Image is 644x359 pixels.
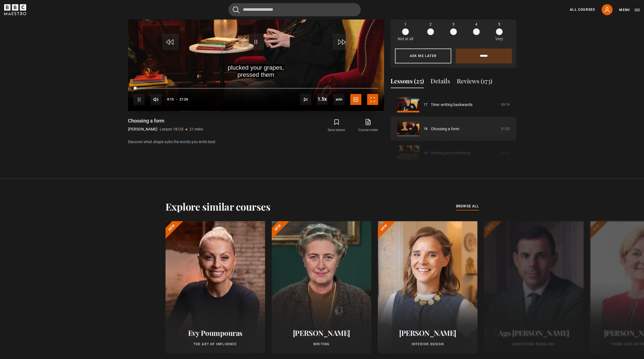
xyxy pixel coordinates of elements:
button: Playback Rate [317,94,328,105]
p: The Art of Influence [172,342,258,347]
span: browse all [456,203,479,209]
button: Captions [350,94,361,105]
button: Toggle navigation [619,7,640,13]
span: 1 [404,21,407,27]
a: All Courses [570,7,595,12]
h2: [PERSON_NAME] [384,329,471,337]
a: [PERSON_NAME] Writing New [272,221,371,353]
p: Not at all [398,36,413,42]
h2: Explore similar courses [165,201,271,212]
p: Interior Design [384,342,471,347]
a: browse all [456,203,479,210]
p: Mastering Mixology [491,342,577,347]
span: 3 [452,21,455,27]
p: Writing [278,342,365,347]
a: Time: writing backwards [431,102,472,108]
span: 2 [429,21,432,27]
button: Details [431,77,450,88]
h1: Choosing a form [128,118,203,124]
button: Mute [150,94,161,105]
p: Very [494,36,505,42]
button: Save lesson [321,118,352,134]
button: Submit the search query [233,6,239,13]
p: 21 mins [189,126,203,132]
div: Current quality: 720p [333,94,344,105]
p: [PERSON_NAME] [128,126,157,132]
h2: Evy Poumpouras [172,329,258,337]
span: - [176,97,177,101]
span: 5 [498,21,500,27]
span: 0:15 [167,94,174,104]
button: Fullscreen [367,94,378,105]
h2: [PERSON_NAME] [278,329,365,337]
button: Lessons (25) [391,77,424,88]
span: 4 [475,21,477,27]
div: Progress Bar [133,88,378,89]
button: Ask me later [395,48,451,63]
p: Discover what shape suits the words you write best. [128,139,384,145]
input: Search [228,3,361,16]
p: Lesson 18/25 [160,126,183,132]
a: Course notes [352,118,384,134]
span: auto [333,94,344,105]
h2: Ago [PERSON_NAME] [491,329,577,337]
a: Ago [PERSON_NAME] Mastering Mixology New [484,221,584,353]
span: 21:26 [180,94,188,104]
a: Evy Poumpouras The Art of Influence New [165,221,265,353]
svg: BBC Maestro [4,4,26,15]
a: [PERSON_NAME] Interior Design New [378,221,477,353]
button: Reviews (173) [457,77,492,88]
button: Pause [133,94,145,105]
a: Choosing a form [431,126,459,132]
button: Next Lesson [300,94,311,105]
